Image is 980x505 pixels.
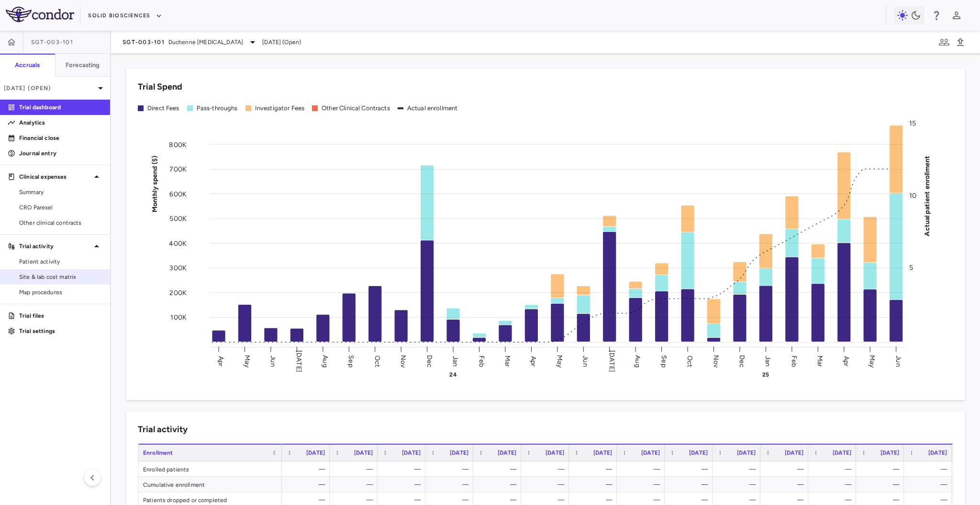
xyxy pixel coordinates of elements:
div: Enrolled patients [138,461,282,476]
tspan: 5 [909,264,913,272]
p: [DATE] (Open) [4,84,95,92]
div: Cumulative enrollment [138,477,282,492]
tspan: 100K [170,313,187,321]
text: Apr [217,356,225,366]
text: 24 [449,371,457,378]
tspan: 15 [909,119,916,127]
tspan: 800K [169,140,187,149]
text: Oct [373,355,381,367]
text: [DATE] [295,350,303,372]
h6: Trial Spend [138,80,182,93]
text: Aug [321,355,329,367]
span: Summary [19,188,102,196]
div: — [721,477,756,492]
div: — [721,461,756,477]
div: — [817,477,851,492]
div: — [386,461,421,477]
div: Investigator Fees [255,104,305,113]
span: [DATE] [546,449,564,456]
text: Apr [842,356,850,366]
span: Patient activity [19,257,102,266]
text: Oct [686,355,694,367]
span: [DATE] [402,449,421,456]
p: Journal entry [19,149,102,158]
div: — [386,477,421,492]
div: — [338,477,373,492]
h6: Forecasting [66,61,100,69]
tspan: Actual patient enrollment [923,155,931,236]
text: Apr [529,356,537,366]
p: Trial settings [19,327,102,335]
span: [DATE] (Open) [262,38,301,46]
text: Nov [399,355,407,367]
text: Dec [738,355,746,367]
span: [DATE] [928,449,947,456]
div: Direct Fees [147,104,179,113]
span: [DATE] [593,449,612,456]
div: — [290,477,325,492]
tspan: 200K [169,288,187,297]
img: logo-full-SnFGN8VE.png [6,7,74,22]
p: Financial close [19,134,102,142]
p: Analytics [19,118,102,127]
div: — [578,477,612,492]
div: — [817,461,851,477]
span: SGT-003-101 [31,38,73,46]
span: [DATE] [833,449,851,456]
span: [DATE] [450,449,468,456]
span: [DATE] [641,449,660,456]
span: [DATE] [306,449,325,456]
tspan: 600K [169,190,187,198]
button: Solid Biosciences [88,8,162,23]
div: — [769,461,803,477]
span: Site & lab cost matrix [19,273,102,281]
text: Sep [347,355,355,367]
p: Trial dashboard [19,103,102,112]
span: [DATE] [689,449,708,456]
p: Trial activity [19,242,91,251]
text: Feb [790,355,798,367]
h6: Accruals [15,61,40,69]
div: — [434,477,468,492]
div: — [290,461,325,477]
text: Dec [425,355,434,367]
div: Pass-throughs [197,104,238,113]
tspan: 500K [169,215,187,223]
span: Map procedures [19,288,102,297]
div: — [482,461,516,477]
text: Jun [894,356,902,367]
text: Mar [816,355,824,367]
text: Jan [451,356,459,366]
span: [DATE] [785,449,803,456]
text: Aug [634,355,642,367]
div: — [434,461,468,477]
div: — [673,461,708,477]
span: CRO Parexel [19,203,102,212]
span: [DATE] [354,449,373,456]
div: Other Clinical Contracts [322,104,390,113]
span: Enrollment [143,449,173,456]
text: May [868,355,876,367]
text: Jan [764,356,772,366]
div: — [530,461,564,477]
tspan: 400K [169,239,187,247]
div: — [530,477,564,492]
text: Jun [269,356,277,367]
text: May [556,355,564,367]
span: [DATE] [737,449,756,456]
text: Jun [581,356,590,367]
span: Duchenne [MEDICAL_DATA] [168,38,243,46]
text: Feb [478,355,486,367]
p: Trial files [19,311,102,320]
text: Nov [712,355,720,367]
div: — [865,477,899,492]
div: — [673,477,708,492]
tspan: Monthly spend ($) [151,155,159,212]
span: SGT-003-101 [122,38,165,46]
text: [DATE] [608,350,616,372]
text: May [243,355,251,367]
h6: Trial activity [138,423,188,436]
div: — [625,461,660,477]
tspan: 10 [909,191,916,199]
div: — [913,477,947,492]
